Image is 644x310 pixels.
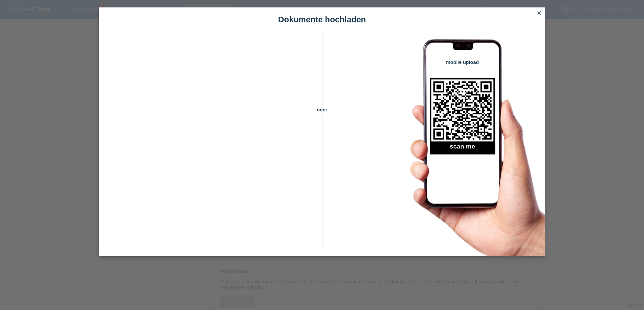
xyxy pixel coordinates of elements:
[99,15,545,24] h1: Dokumente hochladen
[110,50,309,236] iframe: Upload
[430,143,495,154] h2: scan me
[534,9,544,18] a: close
[536,10,542,16] i: close
[309,106,335,114] span: oder
[430,59,495,65] h4: mobile upload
